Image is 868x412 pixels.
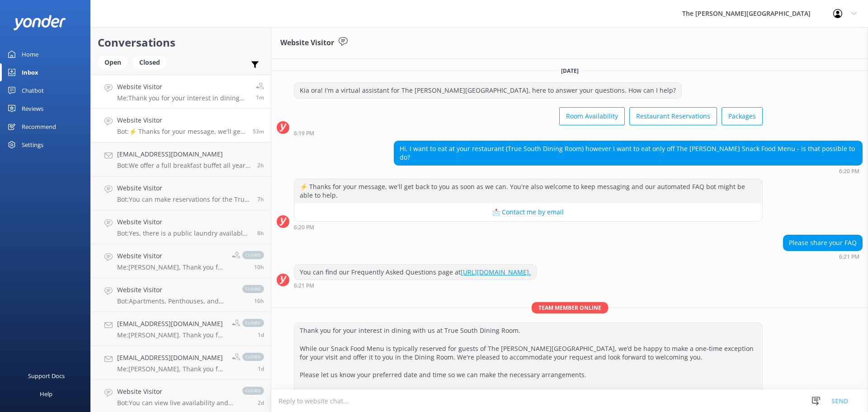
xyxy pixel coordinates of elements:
[257,229,264,237] span: 10:07am 19-Aug-2025 (UTC +12:00) Pacific/Auckland
[22,99,43,118] div: Reviews
[91,312,271,346] a: [EMAIL_ADDRESS][DOMAIN_NAME]Me:[PERSON_NAME]. Thank you for your enquiry. While we do not have an...
[117,183,250,193] h4: Website Visitor
[294,224,763,230] div: 06:20pm 19-Aug-2025 (UTC +12:00) Pacific/Auckland
[242,285,264,293] span: closed
[783,235,862,251] div: Please share your FAQ
[117,217,250,227] h4: Website Visitor
[91,244,271,278] a: Website VisitorMe:[PERSON_NAME], Thank you for your message. The water in all units is completely...
[98,56,128,69] div: Open
[254,263,264,271] span: 08:34am 19-Aug-2025 (UTC +12:00) Pacific/Auckland
[294,282,537,289] div: 06:21pm 19-Aug-2025 (UTC +12:00) Pacific/Auckland
[117,285,233,295] h4: Website Visitor
[258,399,264,407] span: 10:45pm 16-Aug-2025 (UTC +12:00) Pacific/Auckland
[722,107,763,125] button: Packages
[117,149,250,159] h4: [EMAIL_ADDRESS][DOMAIN_NAME]
[257,195,264,203] span: 11:08am 19-Aug-2025 (UTC +12:00) Pacific/Auckland
[280,37,334,49] h3: Website Visitor
[254,297,264,305] span: 02:41am 19-Aug-2025 (UTC +12:00) Pacific/Auckland
[394,141,862,165] div: Hi, I want to eat at your restaurant (True South Dining Room) however I want to eat only off The ...
[117,229,250,237] p: Bot: Yes, there is a public laundry available to guests at no charge. Additionally, apartments, p...
[117,94,249,102] p: Me: Thank you for your interest in dining with us at True South Dining Room. While our Snack Food...
[117,115,246,125] h4: Website Visitor
[22,45,38,63] div: Home
[22,63,38,81] div: Inbox
[556,67,584,75] span: [DATE]
[132,56,167,69] div: Closed
[91,109,271,142] a: Website VisitorBot:⚡ Thanks for your message, we'll get back to you as soon as we can. You're als...
[294,130,763,136] div: 06:19pm 19-Aug-2025 (UTC +12:00) Pacific/Auckland
[117,353,225,363] h4: [EMAIL_ADDRESS][DOMAIN_NAME]
[91,142,271,176] a: [EMAIL_ADDRESS][DOMAIN_NAME]Bot:We offer a full breakfast buffet all year around except May and J...
[783,253,863,260] div: 06:21pm 19-Aug-2025 (UTC +12:00) Pacific/Auckland
[91,210,271,244] a: Website VisitorBot:Yes, there is a public laundry available to guests at no charge. Additionally,...
[253,128,264,135] span: 05:54pm 19-Aug-2025 (UTC +12:00) Pacific/Auckland
[98,34,264,51] h2: Conversations
[117,331,225,339] p: Me: [PERSON_NAME]. Thank you for your enquiry. While we do not have any deals on for specific dat...
[117,161,250,170] p: Bot: We offer a full breakfast buffet all year around except May and June, where we offer cooked ...
[98,57,132,67] a: Open
[839,169,859,174] strong: 6:20 PM
[461,268,531,276] a: [URL][DOMAIN_NAME].
[117,195,250,204] p: Bot: You can make reservations for the True South Dining Room online at [URL][DOMAIN_NAME]. For l...
[117,263,225,271] p: Me: [PERSON_NAME], Thank you for your message. The water in all units is completely drinkable and...
[294,179,762,203] div: ⚡ Thanks for your message, we'll get back to you as soon as we can. You're also welcome to keep m...
[40,385,52,403] div: Help
[117,387,233,397] h4: Website Visitor
[91,278,271,312] a: Website VisitorBot:Apartments, Penthouses, and Villas have washing machines and driers. There is ...
[91,176,271,210] a: Website VisitorBot:You can make reservations for the True South Dining Room online at [URL][DOMAI...
[242,251,264,259] span: closed
[256,94,264,101] span: 06:46pm 19-Aug-2025 (UTC +12:00) Pacific/Auckland
[117,128,246,136] p: Bot: ⚡ Thanks for your message, we'll get back to you as soon as we can. You're also welcome to k...
[294,131,314,136] strong: 6:19 PM
[294,225,314,230] strong: 6:20 PM
[242,319,264,327] span: closed
[117,365,225,373] p: Me: [PERSON_NAME], Thank you for your message. Our restaurant is closed for lunch, however our ba...
[258,365,264,373] span: 05:37pm 18-Aug-2025 (UTC +12:00) Pacific/Auckland
[242,387,264,395] span: closed
[91,75,271,109] a: Website VisitorMe:Thank you for your interest in dining with us at True South Dining Room. While ...
[257,161,264,169] span: 04:40pm 19-Aug-2025 (UTC +12:00) Pacific/Auckland
[22,81,44,99] div: Chatbot
[532,302,608,313] span: Team member online
[294,203,762,221] button: 📩 Contact me by email
[117,399,233,407] p: Bot: You can view live availability and make your reservation online at [URL][DOMAIN_NAME].
[294,283,314,289] strong: 6:21 PM
[132,57,171,67] a: Closed
[22,118,56,136] div: Recommend
[14,15,66,30] img: yonder-white-logo.png
[258,331,264,339] span: 05:39pm 18-Aug-2025 (UTC +12:00) Pacific/Auckland
[91,346,271,380] a: [EMAIL_ADDRESS][DOMAIN_NAME]Me:[PERSON_NAME], Thank you for your message. Our restaurant is close...
[242,353,264,361] span: closed
[117,319,225,329] h4: [EMAIL_ADDRESS][DOMAIN_NAME]
[839,254,859,260] strong: 6:21 PM
[629,107,717,125] button: Restaurant Reservations
[559,107,625,125] button: Room Availability
[294,83,681,98] div: Kia ora! I'm a virtual assistant for The [PERSON_NAME][GEOGRAPHIC_DATA], here to answer your ques...
[117,297,233,305] p: Bot: Apartments, Penthouses, and Villas have washing machines and driers. There is also a public ...
[28,367,65,385] div: Support Docs
[117,82,249,92] h4: Website Visitor
[117,251,225,261] h4: Website Visitor
[22,136,43,154] div: Settings
[294,265,536,280] div: You can find our Frequently Asked Questions page at
[394,168,863,174] div: 06:20pm 19-Aug-2025 (UTC +12:00) Pacific/Auckland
